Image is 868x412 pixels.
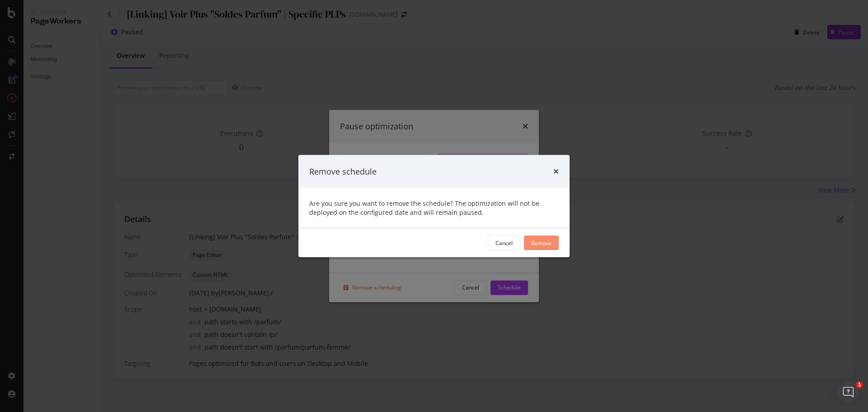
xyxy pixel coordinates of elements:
div: Cancel [495,239,513,246]
iframe: Intercom live chat [837,381,859,403]
div: Remove schedule [309,166,377,177]
span: 1 [856,381,863,388]
div: Are you sure you want to remove the schedule? The optimization will not be deployed on the config... [298,188,570,228]
div: modal [298,155,570,257]
button: Cancel [488,236,520,250]
div: Remove [531,239,552,246]
button: Remove [524,236,559,250]
div: times [553,166,559,177]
